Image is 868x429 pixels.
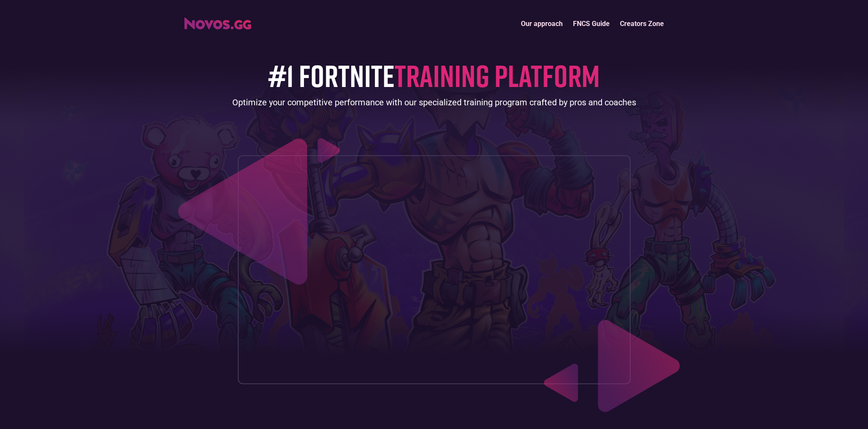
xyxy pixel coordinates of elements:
h1: #1 FORTNITE [268,58,600,92]
a: home [184,14,251,29]
a: Creators Zone [615,14,669,33]
span: TRAINING PLATFORM [395,57,600,94]
div: Optimize your competitive performance with our specialized training program crafted by pros and c... [232,96,636,108]
a: FNCS Guide [568,14,615,33]
iframe: Increase your placement in 14 days (Novos.gg) [245,162,623,377]
a: Our approach [516,14,568,33]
